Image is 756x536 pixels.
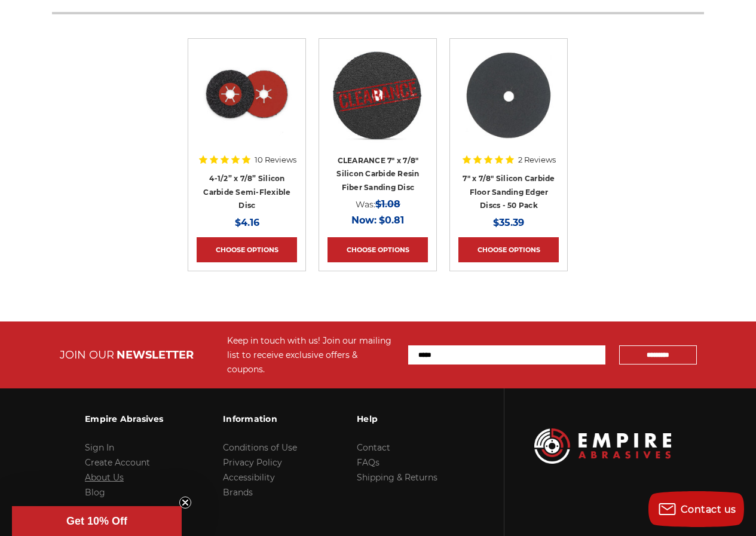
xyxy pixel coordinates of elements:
[357,472,437,483] a: Shipping & Returns
[117,348,194,362] span: NEWSLETTER
[227,333,396,376] div: Keep in touch with us! Join our mailing list to receive exclusive offers & coupons.
[197,237,297,262] a: Choose Options
[681,504,736,515] span: Contact us
[12,506,182,536] div: Get 10% OffClose teaser
[463,174,555,210] a: 7" x 7/8" Silicon Carbide Floor Sanding Edger Discs - 50 Pack
[493,217,524,228] span: $35.39
[223,406,297,431] h3: Information
[66,515,127,527] span: Get 10% Off
[336,156,419,192] a: CLEARANCE 7" x 7/8" Silicon Carbide Resin Fiber Sanding Disc
[235,217,259,228] span: $4.16
[85,406,163,431] h3: Empire Abrasives
[375,198,400,210] span: $1.08
[330,47,426,143] img: CLEARANCE 7" x 7/8" Silicon Carbide Resin Fiber Sanding Disc
[534,428,671,464] img: Empire Abrasives Logo Image
[85,472,124,483] a: About Us
[223,487,253,498] a: Brands
[328,47,428,148] a: CLEARANCE 7" x 7/8" Silicon Carbide Resin Fiber Sanding Disc
[357,457,379,468] a: FAQs
[328,237,428,262] a: Choose Options
[179,497,191,509] button: Close teaser
[85,457,150,468] a: Create Account
[379,215,404,226] span: $0.81
[518,156,556,164] span: 2 Reviews
[223,472,275,483] a: Accessibility
[357,406,437,431] h3: Help
[203,174,290,210] a: 4-1/2” x 7/8” Silicon Carbide Semi-Flexible Disc
[328,196,428,212] div: Was:
[648,491,744,527] button: Contact us
[85,442,114,453] a: Sign In
[60,348,114,362] span: JOIN OUR
[223,457,282,468] a: Privacy Policy
[461,47,556,143] img: 7" x 7/8" Silicon Carbide Floor Sanding Edger Disc
[255,156,296,164] span: 10 Reviews
[351,215,377,226] span: Now:
[223,442,297,453] a: Conditions of Use
[357,442,390,453] a: Contact
[458,47,559,148] a: 7" x 7/8" Silicon Carbide Floor Sanding Edger Disc
[199,47,295,143] img: 4.5" x 7/8" Silicon Carbide Semi Flex Disc
[85,487,105,498] a: Blog
[197,47,297,148] a: 4.5" x 7/8" Silicon Carbide Semi Flex Disc
[458,237,559,262] a: Choose Options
